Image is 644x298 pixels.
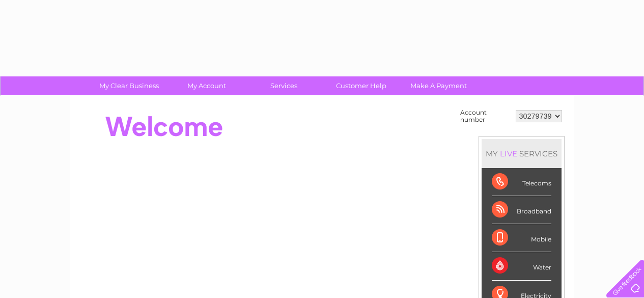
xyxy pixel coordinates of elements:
[492,168,551,196] div: Telecoms
[492,224,551,252] div: Mobile
[492,252,551,280] div: Water
[498,149,519,158] div: LIVE
[242,76,326,95] a: Services
[482,139,562,168] div: MY SERVICES
[397,76,481,95] a: Make A Payment
[319,76,403,95] a: Customer Help
[492,196,551,224] div: Broadband
[164,76,248,95] a: My Account
[458,106,513,126] td: Account number
[87,76,171,95] a: My Clear Business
